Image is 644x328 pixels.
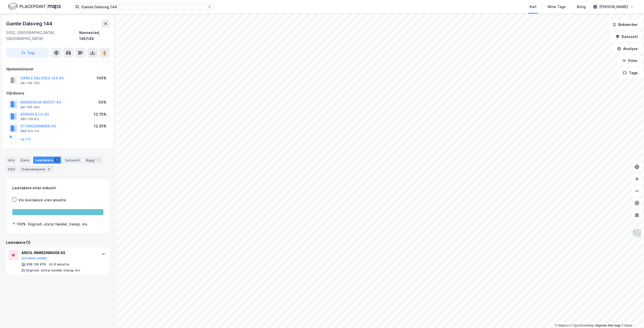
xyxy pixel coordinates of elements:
div: 989 109 812 [20,117,39,121]
button: Datasett [611,32,642,42]
button: Tag [6,48,49,58]
div: ESG [6,166,17,173]
div: Bygg [84,157,103,164]
div: Datasett [63,157,82,164]
div: Info [6,157,17,164]
div: 991 166 793 [20,81,39,85]
div: 8 ansatte [54,262,69,266]
button: [DOMAIN_NAME] [21,256,47,260]
div: 12.75% [94,111,106,117]
div: 988 915 114 [20,129,39,133]
div: Engrosh. utstyr handel, transp. mv. [28,221,88,227]
div: 938 128 979 [26,262,46,266]
div: Transaksjoner [19,166,53,173]
div: 1 [54,158,59,163]
iframe: Chat Widget [619,304,644,328]
a: Mapbox [555,324,569,327]
input: Søk på adresse, matrikkel, gårdeiere, leietakere eller personer [79,3,208,11]
div: Vis leietakere uten ansatte [18,197,66,203]
div: Hjemmelshaver [6,66,109,72]
img: logo.f888ab2527a4732fd821a326f86c7f29.svg [8,2,61,11]
div: Kart [530,4,537,10]
div: Bolig [577,4,586,10]
div: 12.25% [94,123,106,129]
img: Z [632,228,642,238]
div: Gårdeiere [6,90,109,96]
a: Improve this map [595,324,620,327]
div: AREOL INNREDNINGER AS [21,250,96,256]
div: Gamle Dalsveg 144 [6,20,53,28]
div: Leietakere [33,157,61,164]
div: 2032, [GEOGRAPHIC_DATA], [GEOGRAPHIC_DATA] [6,30,79,42]
button: Bokmerker [608,20,642,30]
div: 991 166 564 [20,105,40,109]
div: Mine Tags [548,4,566,10]
div: Engrosh. utstyr handel, transp. mv. [26,268,81,272]
a: OpenStreetMap [570,324,594,327]
div: Leietakere etter industri [12,185,103,191]
div: [PERSON_NAME] [599,4,628,10]
div: 100% [97,75,106,81]
div: 1 [96,158,101,163]
button: Filter [618,56,642,66]
button: Analyse [613,44,642,54]
div: 8 [46,167,51,172]
div: Nannestad, 145/149 [79,30,110,42]
div: Kontrollprogram for chat [619,304,644,328]
button: Tags [619,68,642,78]
div: 100% [17,221,26,227]
div: 50% [99,99,106,105]
div: Leietakere (1) [6,240,110,246]
div: Eiere [19,157,31,164]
